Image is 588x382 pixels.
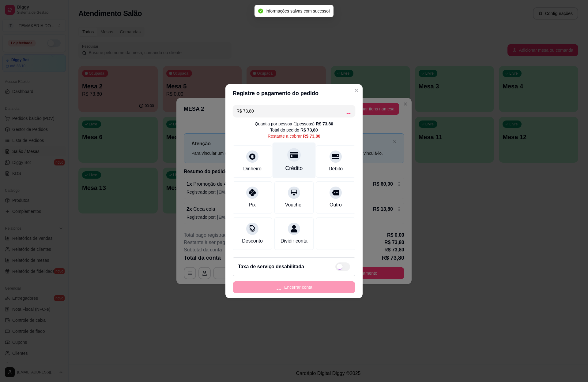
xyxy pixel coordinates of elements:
div: Pix [249,201,256,209]
div: Dinheiro [243,165,262,172]
div: Quantia por pessoa ( 1 pessoas) [255,121,333,127]
div: Outro [330,201,342,209]
div: Dividir conta [281,237,307,245]
div: Débito [329,165,343,172]
div: Loading [345,108,352,114]
input: Ex.: hambúrguer de cordeiro [236,105,345,117]
div: R$ 73,80 [316,121,333,127]
div: R$ 73,80 [303,133,320,139]
div: Total do pedido [270,127,318,133]
span: check-circle [258,9,263,13]
header: Registre o pagamento do pedido [225,84,363,102]
div: Desconto [242,237,263,245]
div: Voucher [285,201,303,209]
span: Informações salvas com sucesso! [266,9,330,13]
div: Crédito [285,164,303,172]
div: R$ 73,80 [300,127,318,133]
div: Restante a cobrar [268,133,320,139]
button: Close [352,85,361,95]
h2: Taxa de serviço desabilitada [238,263,304,270]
